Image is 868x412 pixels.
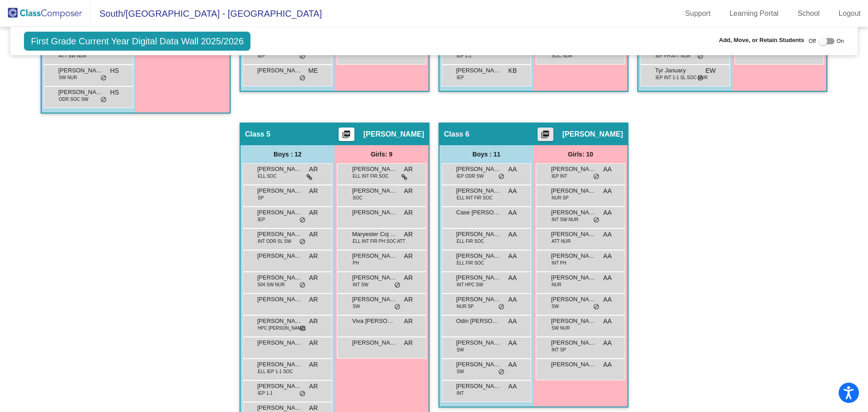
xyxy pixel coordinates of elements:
span: SW [457,346,464,353]
span: South/[GEOGRAPHIC_DATA] - [GEOGRAPHIC_DATA] [90,6,322,21]
span: INT PH [552,260,566,266]
span: SOC [353,194,363,201]
span: do_not_disturb_alt [100,96,107,104]
span: do_not_disturb_alt [299,325,306,332]
span: [PERSON_NAME] [257,382,302,391]
span: AR [404,251,413,261]
span: AA [603,230,612,239]
button: Print Students Details [538,128,553,141]
span: INT SW [353,281,368,288]
span: AA [603,295,612,304]
span: AR [404,295,413,304]
span: AR [309,165,318,174]
span: do_not_disturb_alt [593,217,599,224]
span: ELL SOC [258,173,277,180]
span: SP [258,194,264,201]
span: [PERSON_NAME] [257,230,302,239]
span: KB [508,66,517,76]
span: [PERSON_NAME] [257,338,302,347]
span: [PERSON_NAME] [352,295,397,304]
span: [PERSON_NAME] [551,273,596,282]
a: School [790,6,827,21]
span: Case [PERSON_NAME] [456,208,501,217]
span: [PERSON_NAME] [352,338,397,347]
span: do_not_disturb_alt [299,238,306,246]
span: [PERSON_NAME] [456,273,501,282]
div: Boys : 11 [439,145,533,163]
span: [PERSON_NAME] [257,251,302,260]
button: Print Students Details [339,128,354,141]
span: Viva [PERSON_NAME] [PERSON_NAME] [352,317,397,326]
span: IEP [258,52,265,59]
span: AR [309,186,318,196]
span: [PERSON_NAME] [257,186,302,195]
a: Learning Portal [722,6,786,21]
span: ATT NUR [552,238,571,245]
span: AA [603,273,612,283]
span: do_not_disturb_alt [299,53,306,60]
span: AR [404,208,413,218]
span: HS [110,66,119,76]
span: IEP [457,74,464,81]
span: AA [603,165,612,174]
span: ODR SOC SW [59,96,89,103]
span: ELL FIR SOC [457,238,484,245]
span: AA [508,295,517,304]
span: SW [552,303,559,310]
span: AR [309,317,318,326]
span: [PERSON_NAME] [352,186,397,195]
span: SW [457,368,464,375]
span: SOC NUR [552,52,572,59]
span: SW NUR [59,74,77,81]
span: do_not_disturb_alt [498,303,505,311]
span: AA [508,165,517,174]
span: AR [309,295,318,304]
span: AR [309,338,318,348]
span: ELL IEP 1-1 SOC [258,368,293,375]
span: AA [508,186,517,196]
span: do_not_disturb_alt [593,303,599,311]
span: AA [508,230,517,239]
span: First Grade Current Year Digital Data Wall 2025/2026 [24,32,250,51]
span: AA [508,338,517,348]
span: [PERSON_NAME] [257,208,302,217]
span: ELL FIR SOC [457,260,484,266]
span: AR [309,273,318,283]
a: Logout [831,6,868,21]
span: AA [603,186,612,196]
span: [PERSON_NAME] [456,251,501,260]
span: [PERSON_NAME] [58,88,104,97]
span: AR [404,186,413,196]
span: do_not_disturb_alt [697,53,703,60]
span: do_not_disturb_alt [498,369,505,376]
span: Off [809,37,816,45]
span: AA [508,382,517,391]
span: Tyr January [655,66,700,75]
span: [PERSON_NAME] [562,130,623,139]
div: Girls: 10 [533,145,627,163]
span: AA [603,251,612,261]
span: AR [309,251,318,261]
span: [PERSON_NAME] [257,66,302,75]
span: INT SW NUR [552,216,578,223]
span: [PERSON_NAME] [257,360,302,369]
span: INT SP [552,346,566,353]
span: [PERSON_NAME] [352,165,397,174]
span: IEP [258,216,265,223]
span: do_not_disturb_alt [299,282,306,289]
span: AR [404,165,413,174]
span: AR [404,273,413,283]
span: AA [508,251,517,261]
span: Class 5 [245,130,270,139]
span: HS [110,88,119,97]
span: AR [309,208,318,218]
span: do_not_disturb_alt [299,217,306,224]
span: [PERSON_NAME] [352,208,397,217]
span: AA [603,317,612,326]
span: do_not_disturb_alt [394,303,401,311]
span: [PERSON_NAME] [352,273,397,282]
span: do_not_disturb_alt [498,173,505,180]
span: do_not_disturb_alt [394,282,401,289]
span: IEP 1-1 [457,52,472,59]
span: [PERSON_NAME] [257,165,302,174]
